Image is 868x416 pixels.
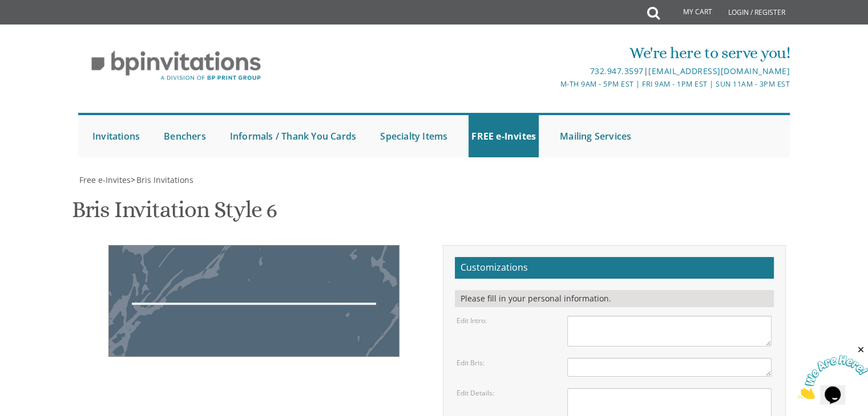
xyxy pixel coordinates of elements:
a: Informals / Thank You Cards [227,115,359,157]
span: > [131,174,193,185]
div: | [316,64,790,78]
div: Please fill in your personal information. [455,290,774,307]
a: 732.947.3597 [590,66,643,76]
a: [EMAIL_ADDRESS][DOMAIN_NAME] [648,66,790,76]
a: Specialty Items [377,115,450,157]
h1: Bris Invitation Style 6 [72,197,277,231]
img: BP Invitation Loft [78,42,274,89]
iframe: chat widget [797,345,868,399]
label: Edit Bris: [457,358,485,368]
span: Bris Invitations [136,174,193,185]
label: Edit Details: [457,388,494,398]
a: Invitations [90,115,143,157]
a: FREE e-Invites [469,115,539,157]
a: Benchers [161,115,209,157]
a: Bris Invitations [135,174,193,185]
a: My Cart [659,1,720,24]
h2: Customizations [455,257,774,279]
label: Edit Intro: [457,316,487,325]
a: Mailing Services [557,115,634,157]
textarea: With gratitude to Hashem We’d like to inform you of the [567,316,772,346]
div: We're here to serve you! [316,42,790,64]
span: Free e-Invites [79,174,131,185]
div: M-Th 9am - 5pm EST | Fri 9am - 1pm EST | Sun 11am - 3pm EST [316,78,790,90]
a: Free e-Invites [78,174,131,185]
textarea: Bris [567,358,772,377]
